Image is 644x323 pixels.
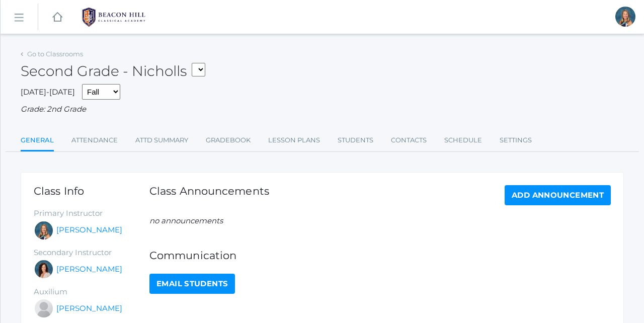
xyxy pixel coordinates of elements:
[500,130,532,150] a: Settings
[34,288,149,296] h5: Auxilium
[21,63,205,79] h2: Second Grade - Nicholls
[444,130,482,150] a: Schedule
[34,249,149,257] h5: Secondary Instructor
[391,130,427,150] a: Contacts
[76,5,151,30] img: BHCALogos-05-308ed15e86a5a0abce9b8dd61676a3503ac9727e845dece92d48e8588c001991.png
[27,50,83,58] a: Go to Classrooms
[34,209,149,218] h5: Primary Instructor
[21,87,75,97] span: [DATE]-[DATE]
[34,259,54,279] div: Cari Burke
[34,185,149,197] h1: Class Info
[56,224,122,236] a: [PERSON_NAME]
[268,130,320,150] a: Lesson Plans
[615,7,635,27] div: Courtney Nicholls
[338,130,373,150] a: Students
[34,298,54,318] div: Sarah Armstrong
[149,216,223,225] em: no announcements
[135,130,188,150] a: Attd Summary
[505,185,611,205] a: Add Announcement
[21,130,54,152] a: General
[56,303,122,314] a: [PERSON_NAME]
[149,274,235,294] a: Email Students
[149,250,611,261] h1: Communication
[149,185,269,203] h1: Class Announcements
[34,220,54,240] div: Courtney Nicholls
[206,130,251,150] a: Gradebook
[56,264,122,275] a: [PERSON_NAME]
[21,104,624,115] div: Grade: 2nd Grade
[71,130,118,150] a: Attendance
